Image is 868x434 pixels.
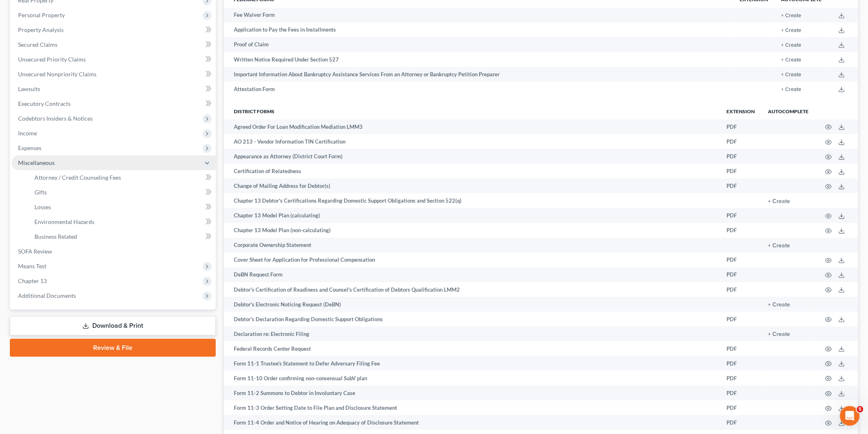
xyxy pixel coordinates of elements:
td: Agreed Order For Loan Modification Mediation LMM3 [224,119,720,134]
span: Lawsuits [18,85,40,92]
td: Proof of Claim [224,37,733,52]
a: Losses [28,200,216,215]
a: Download & Print [10,316,216,336]
span: Secured Claims [18,41,57,48]
a: Environmental Hazards [28,215,216,229]
td: Appearance as Attorney (District Court Form) [224,149,720,164]
a: Review & File [10,339,216,357]
td: Debtor’s Declaration Regarding Domestic Support Obligations [224,312,720,327]
td: Form 11-1 Trustee's Statement to Defer Adversary Filing Fee [224,356,720,371]
td: Certification of Relatedness [224,164,720,178]
td: DeBN Request Form [224,267,720,282]
td: AO 213 - Vendor Information TIN Certification [224,134,720,149]
span: Environmental Hazards [34,218,94,225]
a: Business Related [28,229,216,244]
td: PDF [720,134,762,149]
span: Property Analysis [18,26,64,33]
th: Extension [720,103,762,119]
span: Means Test [18,263,46,270]
td: Declaration re: Electronic Filing [224,327,720,341]
td: PDF [720,356,762,371]
td: PDF [720,253,762,267]
a: Property Analysis [11,23,216,37]
td: Form 11-4 Order and Notice of Hearing on Adequacy of Disclosure Statement [224,415,720,430]
a: SOFA Review [11,244,216,259]
span: Codebtors Insiders & Notices [18,115,93,122]
td: PDF [720,164,762,178]
span: Unsecured Nonpriority Claims [18,71,96,78]
td: PDF [720,386,762,400]
span: Income [18,130,37,137]
button: + Create [781,43,802,48]
td: PDF [720,415,762,430]
span: Gifts [34,189,47,196]
a: Lawsuits [11,82,216,96]
span: SOFA Review [18,248,52,255]
td: Chapter 13 Debtor's Certifications Regarding Domestic Support Obligations and Section 522(q) [224,193,720,208]
a: Secured Claims [11,37,216,52]
iframe: Intercom live chat [840,406,860,426]
a: Executory Contracts [11,96,216,111]
button: + Create [768,199,790,204]
td: PDF [720,371,762,386]
th: District forms [224,103,720,119]
td: PDF [720,400,762,415]
button: + Create [781,87,802,92]
td: Corporate Ownership Statement [224,238,720,253]
button: + Create [768,243,790,249]
span: Losses [34,203,51,210]
span: Executory Contracts [18,100,71,107]
td: Cover Sheet for Application for Professional Compensation [224,253,720,267]
td: Application to Pay the Fees in Installments [224,23,733,37]
button: + Create [781,72,802,78]
td: PDF [720,149,762,164]
td: Chapter 13 Model Plan (non-calculating) [224,223,720,238]
td: Federal Records Center Request [224,341,720,356]
td: PDF [720,208,762,223]
a: Gifts [28,185,216,200]
a: Unsecured Priority Claims [11,52,216,67]
span: Additional Documents [18,292,76,299]
th: Autocomplete [762,103,815,119]
td: Written Notice Required Under Section 527 [224,52,733,67]
td: Form 11-10 Order confirming non-consensual SubV plan [224,371,720,386]
a: Unsecured Nonpriority Claims [11,67,216,82]
td: Chapter 13 Model Plan (calculating) [224,208,720,223]
td: PDF [720,267,762,282]
button: + Create [781,57,802,63]
td: Form 11-3 Order Setting Date to File Plan and Disclosure Statement [224,400,720,415]
span: 5 [857,406,863,413]
span: Chapter 13 [18,277,47,284]
button: + Create [768,302,790,308]
button: + Create [781,13,802,18]
td: Change of Mailing Address for Debtor(s) [224,178,720,193]
span: Unsecured Priority Claims [18,56,86,63]
td: Debtor's Certification of Readiness and Counsel's Certification of Debtors Qualification LMM2 [224,282,720,297]
td: Important Information About Bankruptcy Assistance Services From an Attorney or Bankruptcy Petitio... [224,67,733,82]
span: Business Related [34,233,77,240]
span: Personal Property [18,11,65,18]
span: Miscellaneous [18,159,55,166]
td: Attestation Form [224,82,733,96]
td: PDF [720,341,762,356]
td: PDF [720,312,762,327]
td: Debtor's Electronic Noticing Request (DeBN) [224,297,720,312]
td: PDF [720,178,762,193]
td: Form 11-2 Summons to Debtor in Involuntary Case [224,386,720,400]
td: PDF [720,119,762,134]
span: Attorney / Credit Counseling Fees [34,174,121,181]
button: + Create [781,28,802,33]
td: PDF [720,282,762,297]
button: + Create [768,331,790,337]
span: Expenses [18,144,41,151]
a: Attorney / Credit Counseling Fees [28,170,216,185]
td: Fee Waiver Form [224,8,733,23]
td: PDF [720,223,762,238]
